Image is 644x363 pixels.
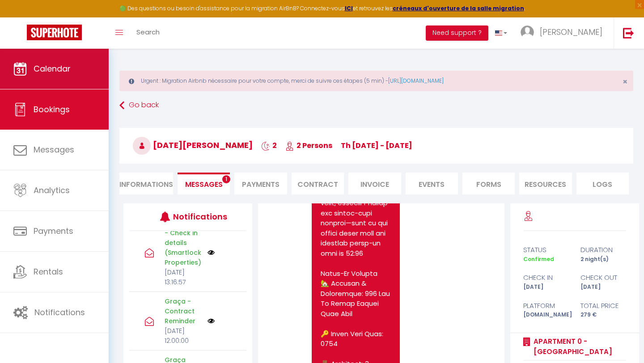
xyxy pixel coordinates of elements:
[514,17,614,49] a: ... [PERSON_NAME]
[523,255,554,263] span: Confirmed
[165,218,202,267] p: [GEOGRAPHIC_DATA] - Check in details (Smartlock Properties)
[34,185,70,196] span: Analytics
[517,300,575,311] div: Platform
[208,249,215,256] img: NO IMAGE
[34,225,73,236] span: Payments
[222,175,230,183] span: 1
[388,77,444,84] a: [URL][DOMAIN_NAME]
[341,140,412,151] span: Th [DATE] - [DATE]
[575,300,632,311] div: Total price
[165,326,202,346] p: [DATE] 12:00:00
[406,173,458,194] li: Events
[393,4,524,12] a: créneaux d'ouverture de la salle migration
[165,267,202,287] p: [DATE] 13:16:57
[208,317,215,325] img: NO IMAGE
[119,173,173,194] li: Informations
[165,296,202,326] p: Graça - Contract Reminder
[519,173,572,194] li: Resources
[517,245,575,255] div: status
[173,207,222,227] h3: Notifications
[285,140,332,151] span: 2 Persons
[133,139,253,151] span: [DATE][PERSON_NAME]
[34,63,71,74] span: Calendar
[517,311,575,319] div: [DOMAIN_NAME]
[34,144,74,155] span: Messages
[575,245,632,255] div: duration
[292,173,344,194] li: Contract
[136,27,160,37] span: Search
[540,26,602,38] span: [PERSON_NAME]
[517,283,575,291] div: [DATE]
[530,336,627,357] a: Apartment 0 - [GEOGRAPHIC_DATA]
[34,307,85,318] span: Notifications
[34,266,63,277] span: Rentals
[119,71,633,91] div: Urgent : Migration Airbnb nécessaire pour votre compte, merci de suivre ces étapes (5 min) -
[34,104,70,115] span: Bookings
[345,4,353,12] a: ICI
[521,25,534,39] img: ...
[623,78,627,86] button: Close
[261,140,277,151] span: 2
[27,25,82,40] img: Super Booking
[575,272,632,283] div: check out
[623,27,634,38] img: logout
[623,76,627,87] span: ×
[575,283,632,291] div: [DATE]
[517,272,575,283] div: check in
[462,173,515,194] li: Forms
[348,173,401,194] li: Invoice
[185,179,223,190] span: Messages
[119,97,633,114] a: Go back
[426,25,488,41] button: Need support ?
[575,255,632,264] div: 2 night(s)
[575,311,632,319] div: 279 €
[234,173,287,194] li: Payments
[130,17,166,49] a: Search
[576,173,629,194] li: Logs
